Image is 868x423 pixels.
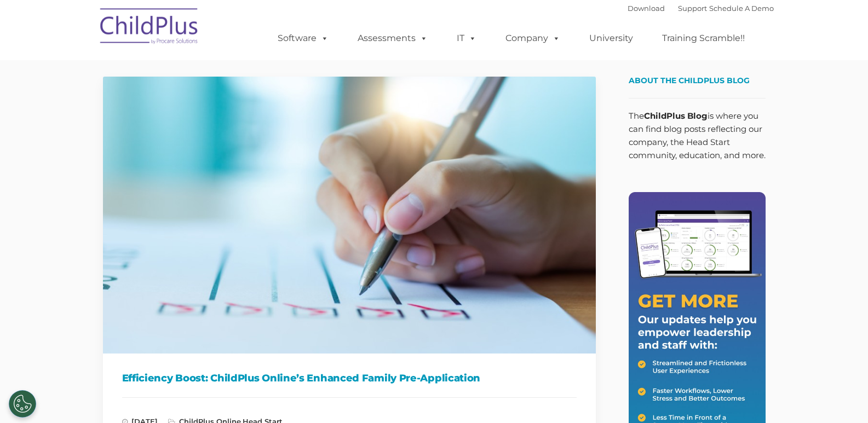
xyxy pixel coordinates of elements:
[709,4,774,13] a: Schedule A Demo
[629,109,766,162] p: The is where you can find blog posts reflecting our company, the Head Start community, education,...
[644,111,708,121] strong: ChildPlus Blog
[446,27,487,49] a: IT
[578,27,644,49] a: University
[103,77,596,354] img: Efficiency Boost: ChildPlus Online's Enhanced Family Pre-Application Process - Streamlining Appli...
[629,76,750,85] span: About the ChildPlus Blog
[628,4,665,13] a: Download
[347,27,439,49] a: Assessments
[9,390,36,418] button: Cookies Settings
[495,27,571,49] a: Company
[678,4,707,13] a: Support
[267,27,340,49] a: Software
[628,4,774,13] font: |
[95,1,204,55] img: ChildPlus by Procare Solutions
[122,370,577,386] h1: Efficiency Boost: ChildPlus Online’s Enhanced Family Pre-Application
[651,27,756,49] a: Training Scramble!!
